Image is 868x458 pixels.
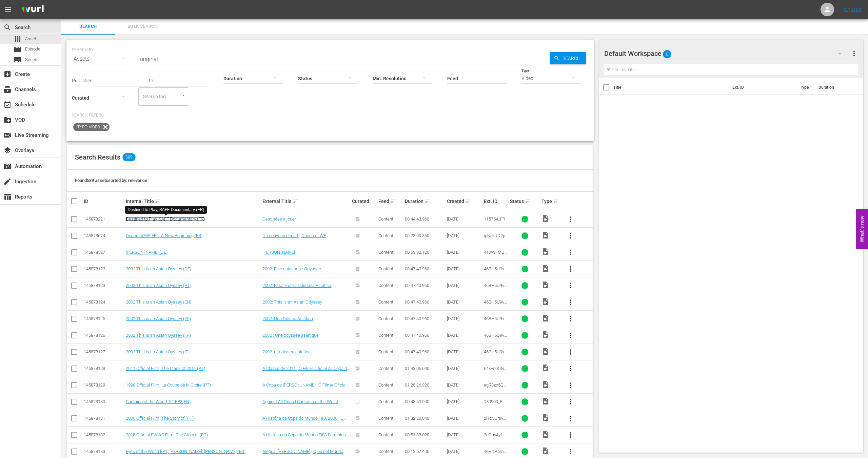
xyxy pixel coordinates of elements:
div: 145878125 [84,316,124,321]
span: Series [14,56,22,64]
button: more_vert [563,211,579,227]
div: [DATE] [447,266,482,271]
span: more_vert [567,298,575,306]
div: Destined to Play, SAFF Documentary (FR) [128,207,204,213]
span: Overlays [3,146,12,154]
span: Video [541,231,550,239]
div: 00:12:57.400 [405,449,445,454]
span: Content [378,333,393,338]
th: Type [796,78,814,97]
button: more_vert [563,244,579,261]
span: 46BH5U9vUV0MTx7Px7OCfA_ITA [484,349,507,365]
div: 145878126 [84,333,124,338]
span: Content [378,349,393,354]
a: 2002 This is an Asian Oyssey (EN) [126,299,191,305]
span: egR8zo5QNNAQ1zO49Z9ON_POR [484,382,508,398]
span: Type: Video [73,123,101,131]
a: 2002 This is an Asian Oyssey (DE) [126,266,191,271]
button: more_vert [563,327,579,343]
div: 145878122 [84,266,124,271]
span: 2l1c5GrsvLoQiF50GQovaC_POR [484,416,508,431]
span: 46BH5U9vUV0MTx7Px7OCfA_FR [484,333,507,348]
span: Video [541,214,550,223]
a: 2002 This is an Asian Oyssey (PT) [126,283,191,288]
span: 46BH5U9vUV0MTx7Px7OCfA_DE [484,266,507,282]
span: Content [378,449,393,454]
button: more_vert [563,311,579,327]
a: 2002: Essa é uma Odisseia Asiática [262,283,331,288]
div: 00:47:40.960 [405,333,445,338]
span: Episode [14,45,22,54]
span: Video [541,331,550,339]
a: 2002: un'odissea asiatica [262,349,311,354]
a: 2015 Official FWWC Film, The Story of (PT) [126,432,208,437]
div: 145878123 [84,283,124,288]
span: 0 [663,47,671,61]
div: 145878130 [84,399,124,404]
a: Sign Out [844,7,862,12]
span: Search Results [75,153,120,161]
a: Un nouveau départ | Queen of WE [262,233,326,238]
span: sort [525,198,531,204]
a: 2002 : Une odyssée asiatique [262,333,319,338]
span: Schedule [3,101,12,109]
div: Created [447,197,482,205]
div: Status [510,197,539,205]
div: 01:42:06.040 [405,366,445,371]
div: [DATE] [447,416,482,421]
span: more_vert [567,215,575,223]
span: sort [293,198,299,204]
button: more_vert [563,377,579,393]
span: Content [378,299,393,305]
button: more_vert [563,228,579,244]
span: Reports [3,193,12,201]
span: 2gDay4y1DRXSqXomCwzXGy_POR [484,432,508,447]
div: Feed [378,197,403,205]
div: External Title [262,197,350,205]
div: 145878221 [84,216,124,222]
a: A Classe de 2011 | O Filme Oficial da Copa do Mundo FIFA 2011™ [262,366,350,376]
button: more_vert [850,45,858,62]
span: more_vert [567,265,575,273]
button: more_vert [563,294,579,310]
a: Destined to Play, SAFF Documentary (FR) [126,216,205,222]
button: Open Feedback Widget [856,209,868,249]
a: 2002: This is an Asian Odyssey [262,299,322,305]
a: [PERSON_NAME] [262,250,295,255]
a: 1998 Official Film, La Coupe de la Gloire (PT) [126,382,211,388]
span: Series [25,56,37,63]
div: 145878133 [84,449,124,454]
div: [DATE] [447,216,482,222]
span: Content [378,250,393,255]
span: Content [378,432,393,437]
span: Asset [25,36,36,42]
div: 145878131 [84,416,124,421]
span: more_vert [567,331,575,339]
span: Search [560,52,586,64]
div: [DATE] [447,382,482,388]
div: Default Workspace [604,44,848,63]
span: 589 [122,153,135,161]
span: Content [378,416,393,421]
span: Search [3,23,12,32]
div: 00:23:00.360 [405,233,445,238]
img: ans4CAIJ8jUAAAAAAAAAAAAAAAAAAAAAAAAgQb4GAAAAAAAAAAAAAAAAAAAAAAAAJMjXAAAAAAAAAAAAAAAAAAAAAAAAgAT5G... [16,2,49,18]
span: 46BH5U9vUV0MTx7Px7OCfA_ES [484,316,507,331]
button: more_vert [563,261,579,277]
div: Video [521,69,581,88]
span: 41wwFMU3nvleRgK1mOdvpV_DE [484,250,507,265]
span: to [149,78,153,83]
span: 46BH5U9vUV0MTx7Px7OCfA_POR [484,283,507,298]
th: Duration [814,78,855,97]
div: [DATE] [447,366,482,371]
button: more_vert [563,394,579,410]
a: 2002: Una Odisea Asiática [262,316,313,321]
span: Found 589 assets sorted by: relevance [75,178,147,183]
a: 2002: Eine asiatische Odyssee [262,266,321,271]
span: 46BH5U9vUV0MTx7Px7OCfA_ENG [484,299,507,315]
div: 00:53:32.120 [405,250,445,255]
div: [DATE] [447,299,482,305]
a: Captains of the World, S1 EP3(EN) [126,399,191,404]
span: Published: [72,78,94,83]
th: Ext. ID [728,78,796,97]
